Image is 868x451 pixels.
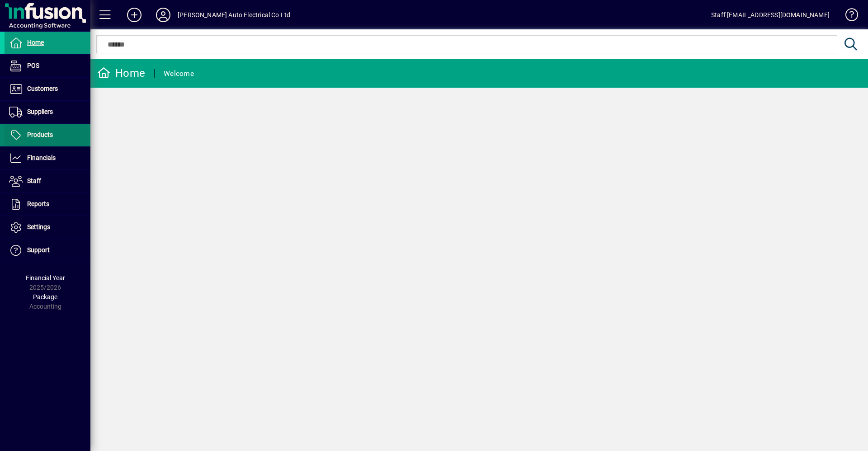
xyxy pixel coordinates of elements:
[5,55,90,77] a: POS
[27,62,39,69] span: POS
[27,246,50,254] span: Support
[149,7,178,23] button: Profile
[26,274,65,282] span: Financial Year
[5,170,90,193] a: Staff
[5,78,90,100] a: Customers
[5,147,90,169] a: Financials
[27,154,56,161] span: Financials
[5,239,90,262] a: Support
[27,131,53,138] span: Products
[5,124,90,146] a: Products
[27,85,58,92] span: Customers
[5,216,90,239] a: Settings
[120,7,149,23] button: Add
[178,8,290,22] div: [PERSON_NAME] Auto Electrical Co Ltd
[97,66,145,80] div: Home
[164,66,194,81] div: Welcome
[33,293,57,301] span: Package
[27,200,49,207] span: Reports
[711,8,830,22] div: Staff [EMAIL_ADDRESS][DOMAIN_NAME]
[27,108,53,115] span: Suppliers
[5,101,90,123] a: Suppliers
[27,223,50,230] span: Settings
[839,2,857,31] a: Knowledge Base
[27,39,44,46] span: Home
[27,177,41,184] span: Staff
[5,193,90,216] a: Reports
